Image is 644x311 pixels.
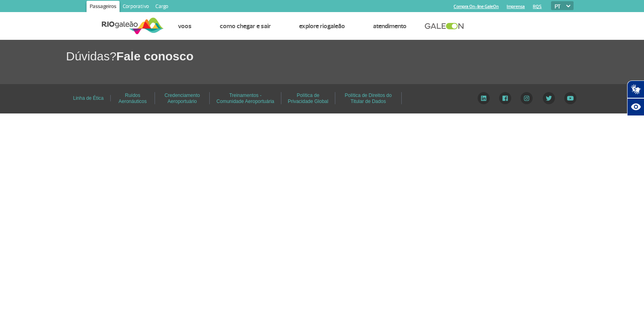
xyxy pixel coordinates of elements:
a: Cargo [152,1,171,14]
a: Passageiros [87,1,120,14]
div: Plugin de acessibilidade da Hand Talk. [627,80,644,116]
img: YouTube [564,92,576,104]
a: Treinamentos - Comunidade Aeroportuária [217,90,274,107]
a: Compra On-line GaleOn [454,4,499,9]
a: Credenciamento Aeroportuário [165,90,200,107]
a: Política de Direitos do Titular de Dados [345,90,392,107]
a: Imprensa [507,4,525,9]
a: Voos [178,22,192,30]
img: Twitter [543,92,555,104]
a: Ruídos Aeronáuticos [118,90,147,107]
img: Instagram [520,92,533,104]
img: Facebook [499,92,511,104]
a: Como chegar e sair [220,22,271,30]
a: Explore RIOgaleão [299,22,345,30]
a: Atendimento [373,22,407,30]
img: LinkedIn [477,92,490,104]
a: Corporativo [120,1,152,14]
span: Fale conosco [116,49,194,63]
button: Abrir recursos assistivos. [627,98,644,116]
a: RQS [533,4,542,9]
a: Política de Privacidade Global [288,90,328,107]
h1: Dúvidas? [66,48,644,64]
button: Abrir tradutor de língua de sinais. [627,80,644,98]
a: Linha de Ética [73,93,103,104]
